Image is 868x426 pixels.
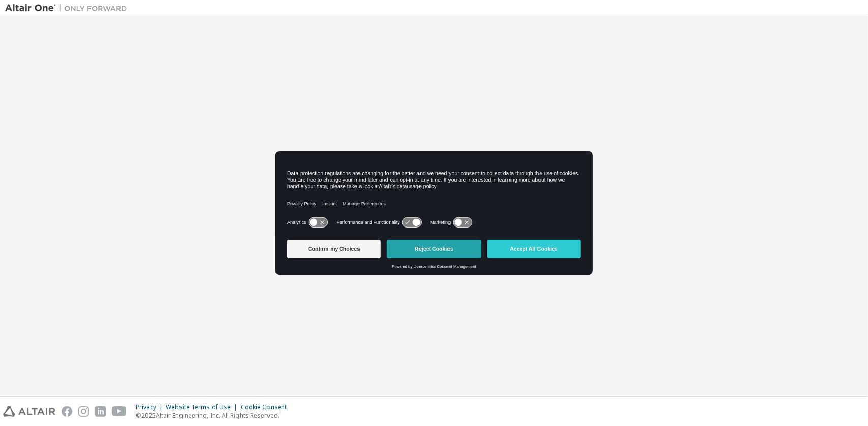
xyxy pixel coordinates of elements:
[3,406,55,417] img: altair_logo.svg
[62,406,72,417] img: facebook.svg
[78,406,89,417] img: instagram.svg
[112,406,127,417] img: youtube.svg
[5,3,132,13] img: Altair One
[136,403,166,411] div: Privacy
[241,403,293,411] div: Cookie Consent
[136,411,293,420] p: © 2025 Altair Engineering, Inc. All Rights Reserved.
[166,403,241,411] div: Website Terms of Use
[95,406,106,417] img: linkedin.svg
